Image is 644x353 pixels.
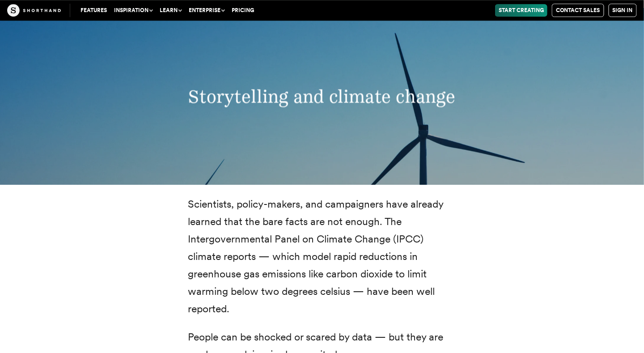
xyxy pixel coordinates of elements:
a: Start Creating [495,4,547,17]
p: Scientists, policy-makers, and campaigners have already learned that the bare facts are not enoug... [188,196,456,318]
a: Sign in [609,4,637,17]
img: The Craft [7,4,61,17]
button: Inspiration [110,4,156,17]
h3: Storytelling and climate change [121,85,523,107]
button: Enterprise [185,4,228,17]
a: Pricing [228,4,258,17]
button: Learn [156,4,185,17]
a: Contact Sales [552,4,604,17]
a: Features [77,4,110,17]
